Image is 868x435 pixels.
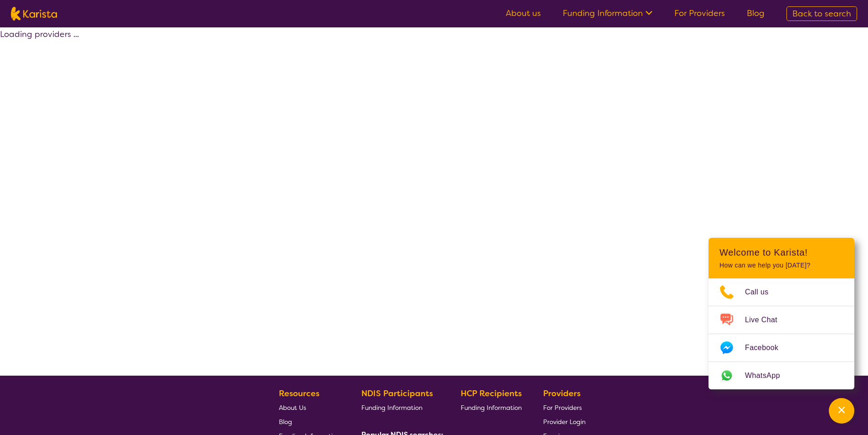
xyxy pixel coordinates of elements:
[279,404,306,412] span: About Us
[361,404,422,412] span: Funding Information
[745,313,788,327] span: Live Chat
[361,388,433,399] b: NDIS Participants
[709,278,854,389] ul: Choose channel
[745,369,791,383] span: WhatsApp
[709,362,854,389] a: Web link opens in a new tab.
[674,8,725,19] a: For Providers
[543,414,586,429] a: Provider Login
[461,388,522,399] b: HCP Recipients
[543,388,580,399] b: Providers
[543,418,586,426] span: Provider Login
[461,400,522,414] a: Funding Information
[747,8,765,19] a: Blog
[279,400,340,414] a: About Us
[506,8,541,19] a: About us
[709,238,854,389] div: Channel Menu
[719,262,843,269] p: How can we help you [DATE]?
[461,404,522,412] span: Funding Information
[745,341,789,355] span: Facebook
[786,6,857,21] a: Back to search
[543,400,586,414] a: For Providers
[361,400,440,414] a: Funding Information
[279,414,340,429] a: Blog
[792,8,851,19] span: Back to search
[11,7,57,21] img: Karista logo
[543,404,582,412] span: For Providers
[829,398,854,424] button: Channel Menu
[563,8,652,19] a: Funding Information
[279,418,292,426] span: Blog
[279,388,319,399] b: Resources
[745,285,780,299] span: Call us
[719,247,843,258] h2: Welcome to Karista!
